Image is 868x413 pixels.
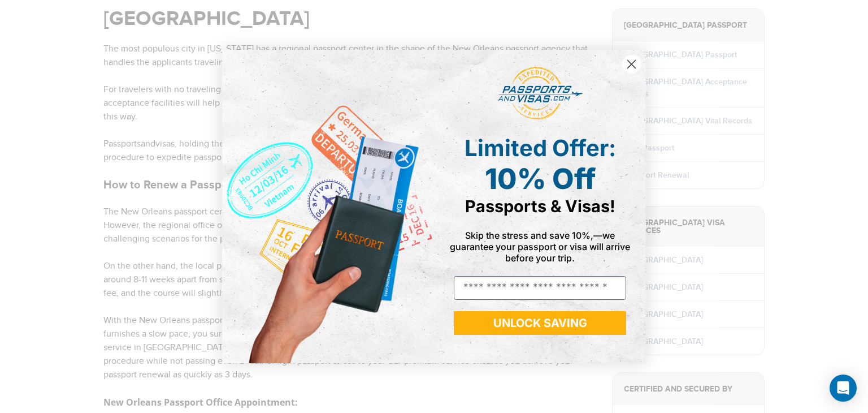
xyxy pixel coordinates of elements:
span: 10% Off [485,162,596,196]
span: Limited Offer: [465,134,616,162]
img: de9cda0d-0715-46ca-9a25-073762a91ba7.png [222,50,434,363]
button: UNLOCK SAVING [454,311,626,335]
div: Open Intercom Messenger [830,375,857,402]
img: passports and visas [498,67,583,120]
span: Passports & Visas! [465,196,615,216]
span: Skip the stress and save 10%,—we guarantee your passport or visa will arrive before your trip. [450,230,630,264]
button: Close dialog [622,54,641,74]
